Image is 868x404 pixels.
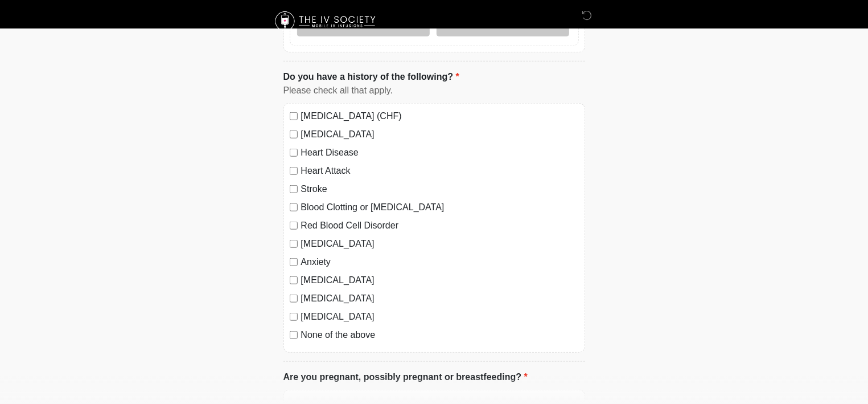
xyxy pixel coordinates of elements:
label: Do you have a history of the following? [283,70,459,84]
label: None of the above [301,328,579,342]
input: [MEDICAL_DATA] [290,295,298,303]
div: Please check all that apply. [283,84,585,97]
label: [MEDICAL_DATA] [301,310,579,324]
input: [MEDICAL_DATA] [290,313,298,321]
label: Red Blood Cell Disorder [301,219,579,232]
label: [MEDICAL_DATA] [301,274,579,287]
label: Heart Attack [301,164,579,178]
input: Heart Disease [290,149,298,157]
label: [MEDICAL_DATA] [301,128,579,141]
label: [MEDICAL_DATA] (CHF) [301,109,579,123]
label: Heart Disease [301,146,579,160]
label: [MEDICAL_DATA] [301,292,579,305]
input: [MEDICAL_DATA] (CHF) [290,112,298,120]
label: Are you pregnant, possibly pregnant or breastfeeding? [283,370,528,384]
input: Stroke [290,185,298,193]
label: Blood Clotting or [MEDICAL_DATA] [301,201,579,214]
input: [MEDICAL_DATA] [290,240,298,248]
input: Heart Attack [290,167,298,175]
label: Anxiety [301,255,579,269]
img: The IV Society Logo [272,9,381,34]
input: Anxiety [290,258,298,266]
label: [MEDICAL_DATA] [301,237,579,251]
input: Red Blood Cell Disorder [290,222,298,230]
input: Blood Clotting or [MEDICAL_DATA] [290,203,298,211]
input: [MEDICAL_DATA] [290,276,298,284]
input: None of the above [290,331,298,339]
input: [MEDICAL_DATA] [290,130,298,138]
label: Stroke [301,182,579,196]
